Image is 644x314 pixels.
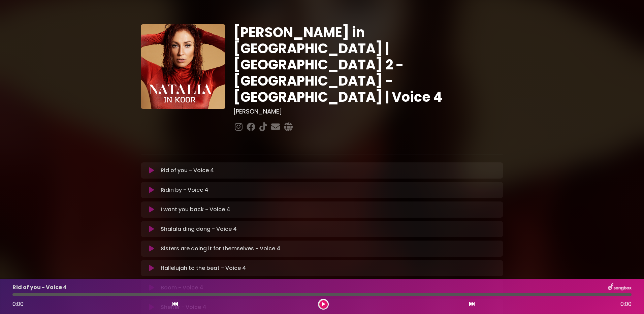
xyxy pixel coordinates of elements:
span: 0:00 [620,300,632,308]
p: Shalala ding dong - Voice 4 [161,225,237,233]
p: Sisters are doing it for themselves - Voice 4 [161,245,280,253]
p: Rid of you - Voice 4 [161,166,214,175]
h1: [PERSON_NAME] in [GEOGRAPHIC_DATA] | [GEOGRAPHIC_DATA] 2 - [GEOGRAPHIC_DATA] - [GEOGRAPHIC_DATA] ... [233,24,503,105]
img: YTVS25JmS9CLUqXqkEhs [141,24,225,109]
p: Ridin by - Voice 4 [161,186,208,194]
p: Hallelujah to the beat - Voice 4 [161,264,246,272]
span: 0:00 [12,300,24,308]
p: I want you back - Voice 4 [161,206,230,214]
p: Rid of you - Voice 4 [12,283,67,291]
h3: [PERSON_NAME] [233,108,503,115]
img: songbox-logo-white.png [608,283,632,292]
